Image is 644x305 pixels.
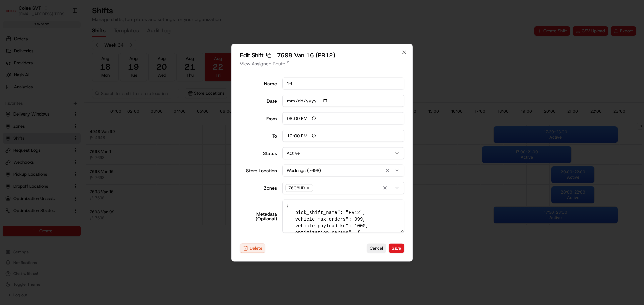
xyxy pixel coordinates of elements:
[282,164,405,176] button: Wodonga (7698)
[67,113,81,119] span: Pylon
[7,64,19,76] img: 1736555255976-a54dd68f-1ca7-489b-9aae-adbdc363a1c4
[54,94,110,106] a: 💻API Documentation
[282,182,405,194] button: 7698HD
[277,52,335,58] span: 7698 Van 16 (PR12)
[367,244,386,253] button: Cancel
[240,60,404,67] a: View Assigned Route
[57,98,62,103] div: 💻
[240,52,404,58] h2: Edit Shift
[288,185,305,190] span: 7698HD
[7,98,12,103] div: 📗
[240,81,277,86] label: Name
[47,113,81,119] a: Powered byPylon
[240,98,277,103] label: Date
[282,199,405,233] textarea: { "pick_shift_name": "PR12", "vehicle_max_orders": 999, "vehicle_payload_kg": 1000, "optimization...
[63,97,108,104] span: API Documentation
[389,244,404,253] button: Save
[7,27,122,37] p: Welcome 👋
[114,66,122,74] button: Start new chat
[240,185,277,190] label: Zones
[240,243,265,253] button: Delete
[282,77,405,89] input: Shift name
[13,97,51,104] span: Knowledge Base
[4,94,54,106] a: 📗Knowledge Base
[23,71,85,76] div: We're available if you need us!
[23,64,110,71] div: Start new chat
[287,167,321,173] span: Wodonga (7698)
[240,133,277,138] div: To
[240,151,277,155] label: Status
[240,211,277,221] label: Metadata (Optional)
[240,168,277,173] label: Store Location
[17,43,111,50] input: Clear
[240,116,277,121] div: From
[7,7,20,20] img: Nash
